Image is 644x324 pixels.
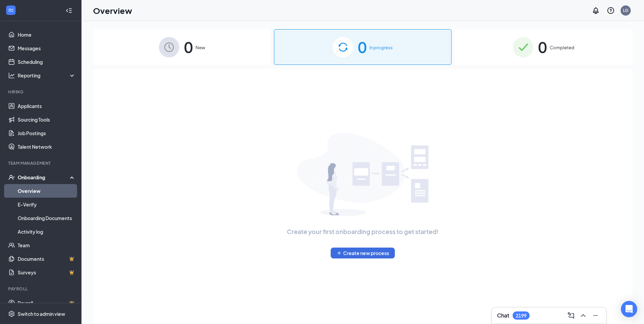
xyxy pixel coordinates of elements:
a: Job Postings [18,126,76,140]
button: PlusCreate new process [331,248,395,258]
svg: Settings [8,310,15,317]
a: Messages [18,41,76,55]
span: 0 [538,35,547,59]
svg: UserCheck [8,174,15,181]
a: Home [18,28,76,41]
a: Overview [18,184,76,198]
a: Activity log [18,225,76,238]
svg: Collapse [66,7,72,14]
div: Reporting [18,72,76,79]
a: PayrollCrown [18,296,76,310]
div: Team Management [8,160,74,166]
h1: Overview [93,5,132,16]
span: 0 [184,35,193,59]
div: Hiring [8,89,74,95]
span: Completed [550,44,574,51]
div: LG [623,7,628,13]
svg: Plus [336,250,342,256]
a: Team [18,238,76,252]
span: Create your first onboarding process to get started! [287,227,439,236]
svg: ComposeMessage [567,311,575,320]
div: 2199 [516,313,527,319]
a: Scheduling [18,55,76,69]
a: SurveysCrown [18,266,76,279]
span: 0 [358,35,367,59]
button: Minimize [590,310,601,321]
div: Switch to admin view [18,310,65,317]
span: In progress [369,44,393,51]
div: Onboarding [18,174,70,181]
a: E-Verify [18,198,76,211]
a: Sourcing Tools [18,113,76,126]
button: ChevronUp [578,310,589,321]
h3: Chat [497,312,509,319]
svg: Analysis [8,72,15,79]
svg: QuestionInfo [607,6,615,15]
a: DocumentsCrown [18,252,76,266]
button: ComposeMessage [566,310,576,321]
svg: ChevronUp [579,311,587,320]
a: Applicants [18,99,76,113]
div: Open Intercom Messenger [621,301,637,317]
svg: WorkstreamLogo [7,7,14,14]
svg: Minimize [591,311,600,320]
a: Onboarding Documents [18,211,76,225]
svg: Notifications [592,6,600,15]
span: New [196,44,205,51]
a: Talent Network [18,140,76,154]
div: Payroll [8,286,74,292]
